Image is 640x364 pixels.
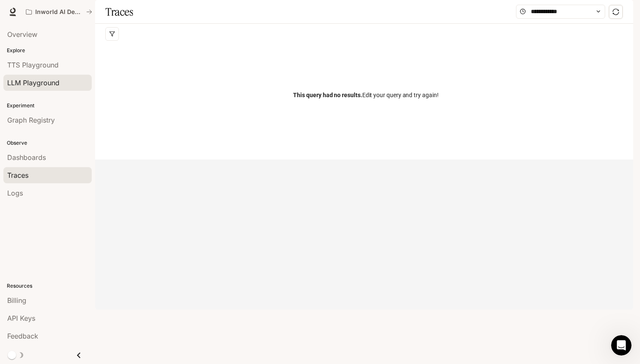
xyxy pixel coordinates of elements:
[22,3,96,20] button: All workspaces
[293,90,438,100] span: Edit your query and try again!
[611,335,632,356] iframe: Intercom live chat
[612,8,619,15] span: sync
[105,3,133,20] h1: Traces
[35,8,83,16] p: Inworld AI Demos
[293,92,362,98] span: This query had no results.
